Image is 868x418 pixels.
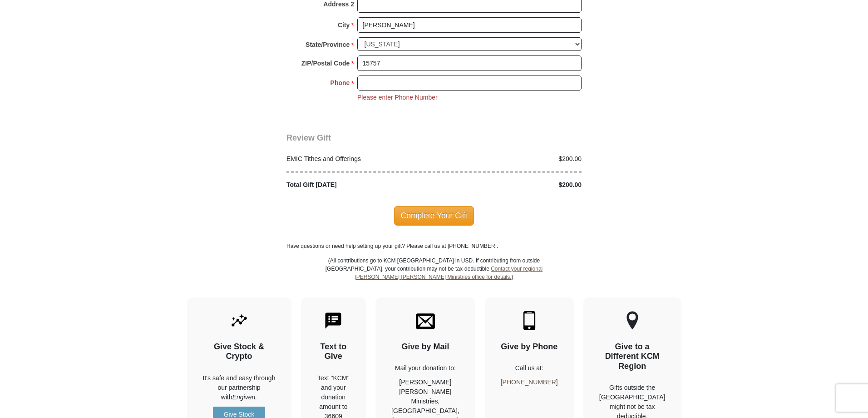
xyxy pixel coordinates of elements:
div: Total Gift [DATE] [282,180,434,190]
p: Have questions or need help setting up your gift? Please call us at [PHONE_NUMBER]. [286,242,582,250]
h4: Give Stock & Crypto [203,342,276,362]
li: Please enter Phone Number [357,93,438,102]
img: envelope.svg [416,311,435,330]
p: Mail your donation to: [391,363,459,373]
img: give-by-stock.svg [230,311,249,330]
div: EMIC Tithes and Offerings [282,154,434,164]
strong: State/Province [306,38,350,51]
img: mobile.svg [520,311,539,330]
span: Review Gift [286,133,331,142]
h4: Give by Mail [391,342,459,352]
h4: Give by Phone [501,342,558,352]
img: text-to-give.svg [324,311,343,330]
div: $200.00 [434,154,587,164]
strong: Phone [330,76,350,89]
img: other-region [626,311,639,330]
span: Complete Your Gift [394,206,474,225]
h4: Give to a Different KCM Region [599,342,666,372]
strong: City [338,19,350,31]
a: [PHONE_NUMBER] [501,378,558,386]
p: Call us at: [501,363,558,373]
i: Engiven. [232,393,257,401]
strong: ZIP/Postal Code [301,57,350,70]
a: Contact your regional [PERSON_NAME] [PERSON_NAME] Ministries office for details. [355,266,542,280]
p: It's safe and easy through our partnership with [203,373,276,402]
h4: Text to Give [317,342,350,362]
div: $200.00 [434,180,587,190]
p: (All contributions go to KCM [GEOGRAPHIC_DATA] in USD. If contributing from outside [GEOGRAPHIC_D... [325,257,543,297]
